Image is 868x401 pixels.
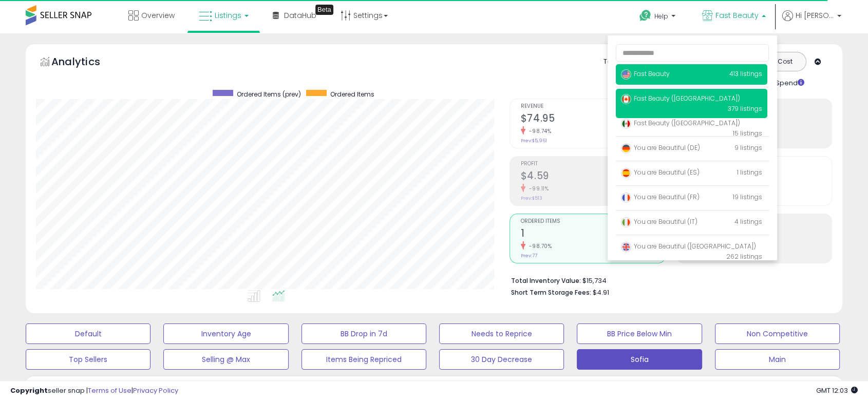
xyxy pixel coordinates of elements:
button: BB Price Below Min [577,323,702,344]
a: Terms of Use [88,386,131,395]
small: -99.11% [525,185,549,193]
span: 9 listings [734,143,762,152]
span: Ordered Items [330,90,374,99]
i: Get Help [639,9,652,22]
b: Total Inventory Value: [511,276,581,285]
button: Selling @ Max [163,349,288,370]
span: Revenue [521,104,665,109]
span: 379 listings [728,104,762,113]
span: Fast Beauty ([GEOGRAPHIC_DATA]) [621,119,740,127]
img: italy.png [621,217,631,227]
span: Profit [521,161,665,167]
span: Hi [PERSON_NAME] [796,10,834,21]
button: 30 Day Decrease [439,349,564,370]
img: germany.png [621,143,631,154]
img: mexico.png [621,119,631,129]
img: usa.png [621,69,631,80]
img: france.png [621,193,631,203]
span: You are Beautiful (ES) [621,168,700,177]
h2: $4.59 [521,170,665,184]
strong: Copyright [10,386,48,395]
button: Main [715,349,840,370]
span: Ordered Items (prev) [237,90,301,99]
div: seller snap | | [10,386,178,396]
div: Totals For [603,57,644,67]
a: Hi [PERSON_NAME] [782,10,841,33]
span: 19 listings [733,193,762,201]
span: Fast Beauty ([GEOGRAPHIC_DATA]) [621,94,740,103]
img: uk.png [621,242,631,252]
small: -98.74% [525,127,552,135]
button: Non Competitive [715,323,840,344]
h2: $74.95 [521,112,665,126]
span: Ordered Items [521,219,665,224]
h2: 1 [521,227,665,241]
button: BB Drop in 7d [301,323,426,344]
a: Privacy Policy [133,386,178,395]
span: 4 listings [734,217,762,226]
button: Default [26,323,150,344]
span: 2025-09-8 12:03 GMT [816,386,858,395]
button: Top Sellers [26,349,150,370]
img: spain.png [621,168,631,178]
span: You are Beautiful (DE) [621,143,700,152]
span: 1 listings [737,168,762,177]
div: Tooltip anchor [315,5,333,15]
h5: Analytics [51,54,120,71]
span: You are Beautiful (IT) [621,217,697,226]
span: Listings [215,10,241,21]
span: Fast Beauty [715,10,759,21]
span: Help [654,12,668,21]
button: Items Being Repriced [301,349,426,370]
button: Inventory Age [163,323,288,344]
small: Prev: $5,961 [521,138,547,144]
img: canada.png [621,94,631,104]
span: Fast Beauty [621,69,670,78]
small: Prev: 77 [521,253,537,259]
span: 262 listings [726,252,762,261]
li: $15,734 [511,274,824,286]
span: 413 listings [729,69,762,78]
span: DataHub [284,10,316,21]
b: Short Term Storage Fees: [511,288,591,297]
small: Prev: $513 [521,195,542,201]
span: 15 listings [733,129,762,138]
button: Needs to Reprice [439,323,564,344]
span: You are Beautiful ([GEOGRAPHIC_DATA]) [621,242,756,251]
button: Sofia [577,349,702,370]
span: $4.91 [593,288,609,297]
span: You are Beautiful (FR) [621,193,700,201]
span: Overview [141,10,175,21]
a: Help [631,2,686,33]
small: -98.70% [525,242,552,250]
